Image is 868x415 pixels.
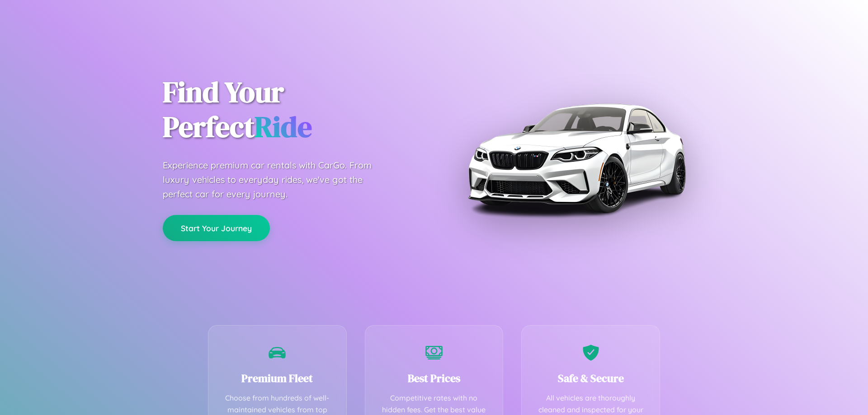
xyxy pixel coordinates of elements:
[163,158,389,201] p: Experience premium car rentals with CarGo. From luxury vehicles to everyday rides, we've got the ...
[163,75,420,145] h1: Find Your Perfect
[163,215,270,241] button: Start Your Journey
[463,45,689,271] img: Premium BMW car rental vehicle
[255,107,312,146] span: Ride
[222,371,333,386] h3: Premium Fleet
[379,371,490,386] h3: Best Prices
[535,371,646,386] h3: Safe & Secure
